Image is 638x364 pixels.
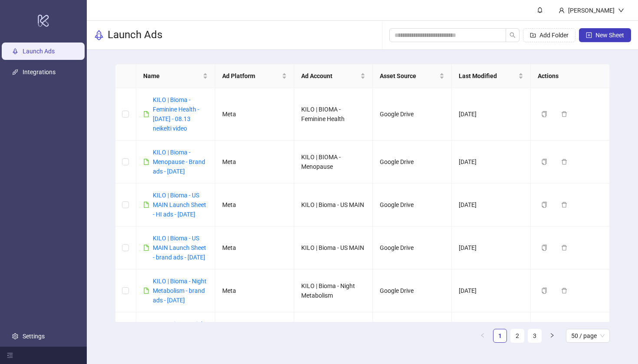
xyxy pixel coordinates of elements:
span: Add Folder [539,32,569,39]
td: Google Drive [373,88,452,141]
td: Google Drive [373,184,452,226]
td: KILO | Bioma - Night Metabolism [294,269,373,312]
a: KILO | Bioma - US MAIN Launch Sheet - brand ads - [DATE] [153,235,206,261]
td: [DATE] [452,141,531,184]
td: [DATE] [452,226,531,269]
th: Ad Account [294,64,373,88]
span: down [618,7,624,13]
span: file [143,288,149,294]
span: delete [561,245,567,251]
div: Page Size [566,329,610,343]
button: New Sheet [579,28,631,42]
a: KILO | Bioma - US MAIN Launch Sheet - HI ads - [DATE] [153,192,206,218]
span: delete [561,202,567,208]
li: 3 [528,329,542,343]
td: [DATE] [452,88,531,141]
td: [DATE] [452,269,531,312]
span: menu-fold [7,352,13,358]
th: Ad Platform [215,64,294,88]
span: Ad Account [301,71,359,81]
td: [DATE] [452,312,531,355]
td: KILO | Bioma - Night Metabolism [294,312,373,355]
a: 3 [528,329,541,342]
span: file [143,159,149,165]
span: Asset Source [380,71,437,81]
span: user [559,7,565,13]
button: Add Folder [523,28,576,42]
span: plus-square [586,32,592,38]
th: Asset Source [373,64,452,88]
a: KILO | Bioma - Night Metabolism - HI ads - [DATE] [153,321,207,347]
li: Previous Page [476,329,490,343]
span: search [510,32,516,38]
span: Name [143,71,201,81]
span: copy [541,245,547,251]
td: Meta [215,269,294,312]
span: copy [541,202,547,208]
span: file [143,202,149,208]
span: folder-add [530,32,536,38]
a: KILO | Bioma - Feminine Health - [DATE] - 08.13 neikelti video [153,96,199,132]
span: delete [561,159,567,165]
td: Google Drive [373,141,452,184]
td: KILO | BIOMA - Feminine Health [294,88,373,141]
td: Meta [215,141,294,184]
span: delete [561,111,567,117]
button: left [476,329,490,343]
span: right [549,333,555,338]
a: Settings [23,333,45,340]
td: Meta [215,88,294,141]
td: Meta [215,226,294,269]
a: Launch Ads [23,48,55,55]
th: Last Modified [452,64,531,88]
a: Integrations [23,69,56,75]
span: delete [561,288,567,294]
span: bell [537,7,543,13]
td: KILO | Bioma - US MAIN [294,226,373,269]
a: KILO | Bioma - Night Metabolism - brand ads - [DATE] [153,278,207,304]
span: Ad Platform [222,71,280,81]
span: copy [541,111,547,117]
td: [DATE] [452,184,531,226]
a: KILO | Bioma - Menopause - Brand ads - [DATE] [153,149,205,175]
span: copy [541,288,547,294]
th: Actions [531,64,610,88]
td: KILO | BIOMA - Menopause [294,141,373,184]
a: 1 [493,329,506,342]
li: 2 [510,329,524,343]
td: Google Drive [373,312,452,355]
span: New Sheet [595,32,624,39]
td: KILO | Bioma - US MAIN [294,184,373,226]
h3: Launch Ads [108,28,162,42]
td: Google Drive [373,269,452,312]
td: Google Drive [373,226,452,269]
span: file [143,111,149,117]
a: 2 [511,329,524,342]
button: right [545,329,559,343]
li: 1 [493,329,507,343]
td: Meta [215,312,294,355]
span: Last Modified [459,71,516,81]
span: file [143,245,149,251]
span: left [480,333,485,338]
span: copy [541,159,547,165]
td: Meta [215,184,294,226]
li: Next Page [545,329,559,343]
div: [PERSON_NAME] [565,6,618,15]
th: Name [136,64,215,88]
span: rocket [94,30,104,40]
span: 50 / page [571,329,605,342]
